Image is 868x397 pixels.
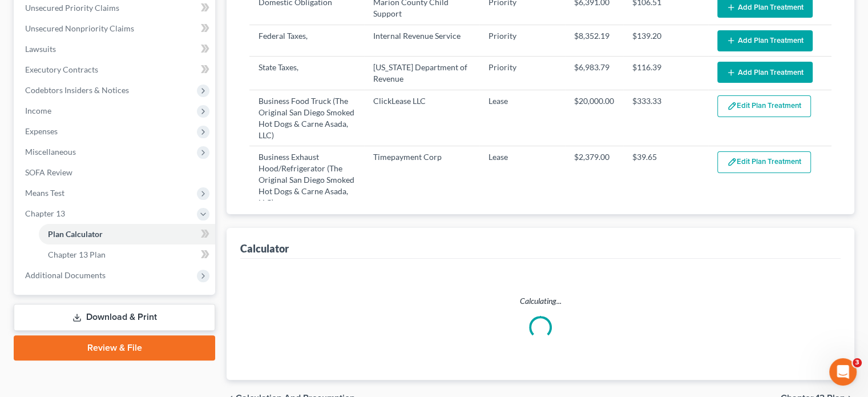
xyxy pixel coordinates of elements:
a: Executory Contracts [16,59,215,80]
span: Additional Documents [25,270,106,280]
button: Add Plan Treatment [717,62,813,83]
a: Download & Print [14,304,215,331]
td: $333.33 [623,90,708,146]
td: ClickLease LLC [364,90,479,146]
td: $116.39 [623,57,708,90]
td: Timepayment Corp [364,146,479,214]
span: 3 [853,358,862,367]
td: $39.65 [623,146,708,214]
span: Chapter 13 Plan [48,250,106,259]
span: Miscellaneous [25,147,76,157]
td: Priority [479,57,565,90]
button: Edit Plan Treatment [717,95,811,117]
span: Executory Contracts [25,65,98,74]
td: State Taxes, [249,57,364,90]
a: Review & File [14,335,215,360]
td: $20,000.00 [565,90,623,146]
img: edit-pencil-c1479a1de80d8dea1e2430c2f745a3c6a07e9d7aa2eeffe225670001d78357a8.svg [727,157,737,167]
td: Priority [479,25,565,57]
a: Plan Calculator [39,224,215,244]
span: Income [25,106,51,115]
td: Federal Taxes, [249,25,364,57]
span: Means Test [25,188,64,198]
td: Business Exhaust Hood/Refrigerator (The Original San Diego Smoked Hot Dogs & Carne Asada, LLC) [249,146,364,214]
a: Chapter 13 Plan [39,244,215,265]
a: SOFA Review [16,162,215,183]
td: Internal Revenue Service [364,25,479,57]
span: SOFA Review [25,167,72,177]
span: Unsecured Nonpriority Claims [25,23,134,33]
span: Plan Calculator [48,229,103,239]
div: Calculator [240,242,289,255]
td: [US_STATE] Department of Revenue [364,57,479,90]
td: $6,983.79 [565,57,623,90]
td: Business Food Truck (The Original San Diego Smoked Hot Dogs & Carne Asada, LLC) [249,90,364,146]
a: Unsecured Nonpriority Claims [16,18,215,39]
span: Chapter 13 [25,208,65,218]
iframe: Intercom live chat [829,358,857,386]
img: edit-pencil-c1479a1de80d8dea1e2430c2f745a3c6a07e9d7aa2eeffe225670001d78357a8.svg [727,101,737,111]
button: Add Plan Treatment [717,30,813,51]
a: Lawsuits [16,39,215,59]
span: Lawsuits [25,44,56,54]
p: Calculating... [249,295,831,307]
span: Codebtors Insiders & Notices [25,85,129,95]
button: Edit Plan Treatment [717,151,811,173]
span: Unsecured Priority Claims [25,3,119,13]
td: $2,379.00 [565,146,623,214]
span: Expenses [25,126,58,136]
td: $8,352.19 [565,25,623,57]
td: Lease [479,146,565,214]
td: $139.20 [623,25,708,57]
td: Lease [479,90,565,146]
